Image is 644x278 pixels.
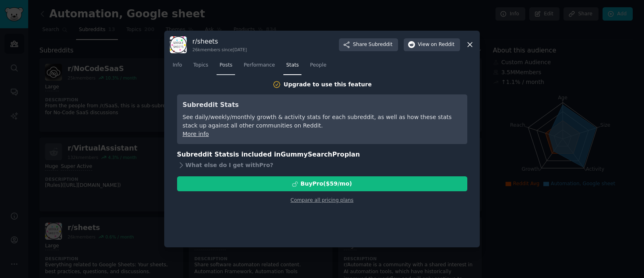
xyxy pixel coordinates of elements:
[286,62,299,69] span: Stats
[310,62,326,69] span: People
[219,62,232,69] span: Posts
[369,41,392,48] span: Subreddit
[193,62,208,69] span: Topics
[404,38,460,51] button: Viewon Reddit
[418,41,454,48] span: View
[291,197,353,203] a: Compare all pricing plans
[173,62,182,69] span: Info
[431,41,454,48] span: on Reddit
[183,113,462,130] div: See daily/weekly/monthly growth & activity stats for each subreddit, as well as how these stats s...
[353,41,392,48] span: Share
[177,176,467,191] button: BuyPro($59/mo)
[307,59,329,75] a: People
[301,180,352,188] div: Buy Pro ($ 59 /mo )
[183,100,462,110] h3: Subreddit Stats
[241,59,278,75] a: Performance
[177,159,467,171] div: What else do I get with Pro ?
[190,59,211,75] a: Topics
[283,59,301,75] a: Stats
[281,150,344,158] span: GummySearch Pro
[244,62,275,69] span: Performance
[177,150,467,160] h3: Subreddit Stats is included in plan
[284,80,372,89] div: Upgrade to use this feature
[183,131,209,137] a: More info
[339,38,398,51] button: ShareSubreddit
[217,59,235,75] a: Posts
[170,36,187,53] img: sheets
[170,59,185,75] a: Info
[192,37,247,46] h3: r/ sheets
[192,47,247,52] div: 26k members since [DATE]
